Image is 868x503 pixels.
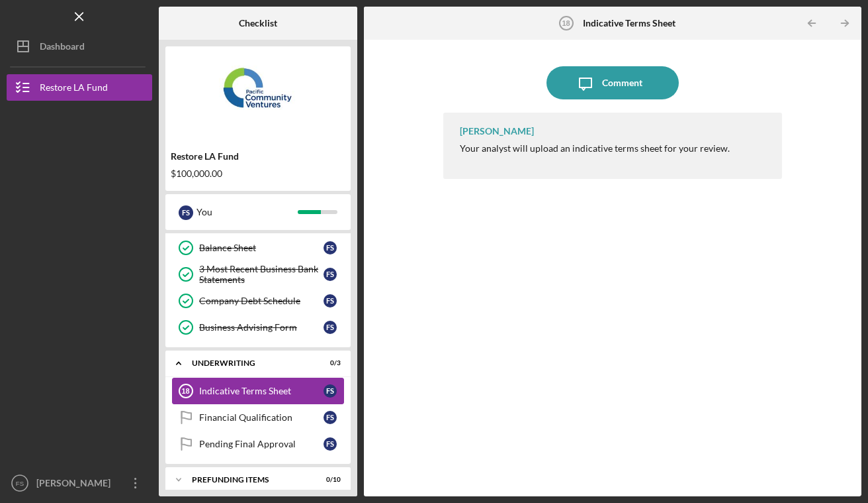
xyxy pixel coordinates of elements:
b: Checklist [239,18,277,28]
div: Underwriting [192,359,308,367]
div: F S [324,321,337,334]
div: You [196,201,298,223]
a: 3 Most Recent Business Bank StatementsFS [172,261,344,288]
b: Indicative Terms Sheet [583,18,675,28]
a: Pending Final ApprovalFS [172,431,344,457]
div: Business Advising Form [199,322,324,333]
div: Dashboard [40,33,85,63]
div: Restore LA Fund [171,151,345,162]
div: Prefunding Items [192,476,308,484]
div: Your analyst will upload an indicative terms sheet for your review. [460,143,730,154]
a: Business Advising FormFS [172,314,344,341]
div: Balance Sheet [199,243,324,253]
div: $100,000.00 [171,168,345,179]
a: Financial QualificationFS [172,404,344,431]
div: [PERSON_NAME] [33,470,119,500]
div: F S [324,384,337,398]
a: Company Debt ScheduleFS [172,288,344,314]
button: Restore LA Fund [7,74,152,101]
div: Pending Final Approval [199,439,324,449]
button: Dashboard [7,33,152,60]
div: F S [324,241,337,254]
div: Comment [602,66,642,99]
div: 0 / 10 [317,476,341,484]
div: F S [324,294,337,307]
div: 3 Most Recent Business Bank Statements [199,264,324,285]
div: Company Debt Schedule [199,296,324,306]
button: Comment [546,66,679,99]
div: [PERSON_NAME] [460,126,534,137]
a: 18Indicative Terms SheetFS [172,378,344,404]
div: F S [179,205,193,220]
div: 0 / 3 [317,359,341,367]
div: Indicative Terms Sheet [199,386,324,396]
div: F S [324,268,337,281]
text: FS [16,480,24,487]
div: Financial Qualification [199,412,324,423]
img: Product logo [165,53,351,133]
a: Balance SheetFS [172,235,344,261]
div: Restore LA Fund [40,74,108,104]
button: FS[PERSON_NAME] [7,470,152,496]
div: F S [324,411,337,424]
div: F S [324,437,337,451]
tspan: 18 [181,387,189,395]
tspan: 18 [562,19,570,27]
